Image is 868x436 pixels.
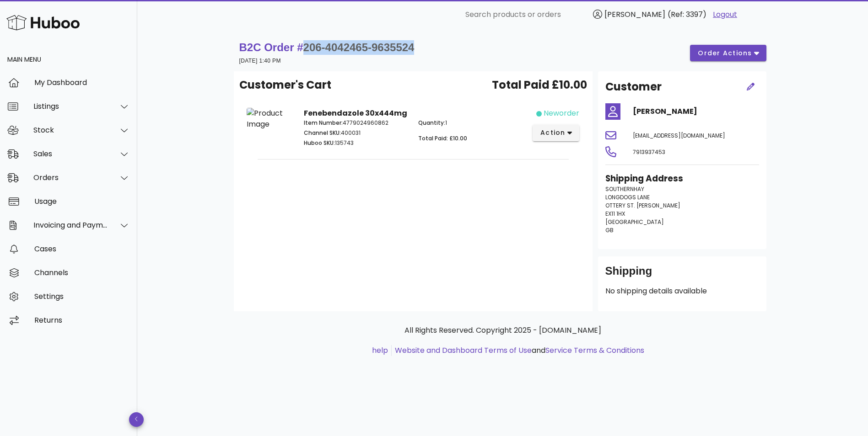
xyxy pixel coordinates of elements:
[605,193,650,201] span: LONGDOGS LANE
[304,139,335,147] span: Huboo SKU:
[239,58,281,64] small: [DATE] 1:40 PM
[304,139,408,147] p: 135743
[633,132,725,139] span: [EMAIL_ADDRESS][DOMAIN_NAME]
[605,218,664,226] span: [GEOGRAPHIC_DATA]
[33,102,108,111] div: Listings
[6,13,80,32] img: Huboo Logo
[540,128,566,138] span: action
[304,129,341,137] span: Channel SKU:
[605,210,625,218] span: EX11 1HX
[34,316,130,324] div: Returns
[605,202,680,209] span: OTTERY ST. [PERSON_NAME]
[241,325,765,336] p: All Rights Reserved. Copyright 2025 - [DOMAIN_NAME]
[395,345,532,356] a: Website and Dashboard Terms of Use
[605,226,614,234] span: GB
[418,134,467,142] span: Total Paid: £10.00
[544,108,579,119] div: neworder
[545,345,644,356] a: Service Terms & Conditions
[33,126,108,134] div: Stock
[713,9,737,20] a: Logout
[304,108,407,118] strong: Fenebendazole 30x444mg
[239,77,331,93] span: Customer's Cart
[34,245,130,253] div: Cases
[492,77,587,93] span: Total Paid £10.00
[605,264,759,286] div: Shipping
[392,345,644,356] li: and
[605,286,759,297] p: No shipping details available
[633,148,665,156] span: 7913937453
[697,48,752,58] span: order actions
[33,173,108,182] div: Orders
[34,268,130,277] div: Channels
[690,45,766,61] button: order actions
[239,41,415,53] strong: B2C Order #
[633,106,759,117] h4: [PERSON_NAME]
[304,119,408,127] p: 4779024960862
[33,149,108,158] div: Sales
[34,292,130,301] div: Settings
[34,197,130,206] div: Usage
[34,78,130,87] div: My Dashboard
[418,119,522,127] p: 1
[418,119,445,127] span: Quantity:
[668,9,706,20] span: (Ref: 3397)
[533,125,580,141] button: action
[605,79,662,95] h2: Customer
[303,41,415,53] span: 206-4042465-9635524
[33,221,108,229] div: Invoicing and Payments
[605,185,644,193] span: SOUTHERNHAY
[247,108,293,130] img: Product Image
[604,9,665,20] span: [PERSON_NAME]
[605,172,759,185] h3: Shipping Address
[304,119,343,127] span: Item Number:
[372,345,388,356] a: help
[304,129,408,137] p: 400031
